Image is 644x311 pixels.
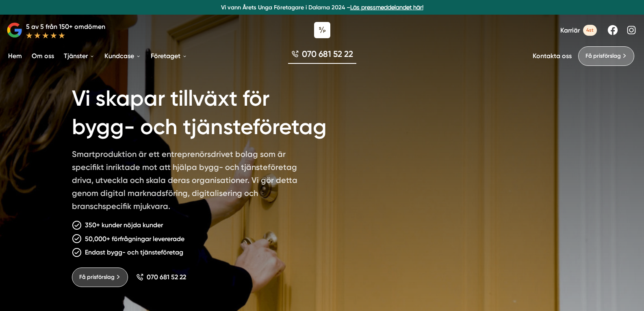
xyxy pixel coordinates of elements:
p: Vi vann Årets Unga Företagare i Dalarna 2024 – [3,3,641,11]
a: 070 681 52 22 [288,48,356,64]
a: Få prisförslag [72,268,128,287]
a: Läs pressmeddelandet här! [350,4,423,11]
a: Tjänster [62,46,96,66]
span: 4st [583,25,597,36]
a: 070 681 52 22 [136,273,186,281]
span: Karriär [560,26,580,34]
a: Om oss [30,46,56,66]
h1: Vi skapar tillväxt för bygg- och tjänsteföretag [72,75,356,148]
p: Smartproduktion är ett entreprenörsdrivet bolag som är specifikt inriktade mot att hjälpa bygg- o... [72,148,306,216]
a: Företaget [149,46,189,66]
span: Få prisförslag [585,52,621,61]
span: 070 681 52 22 [147,273,186,281]
p: 350+ kunder nöjda kunder [85,220,163,230]
a: Hem [7,46,24,66]
span: 070 681 52 22 [302,48,353,60]
span: Få prisförslag [79,273,115,282]
a: Kundcase [103,46,143,66]
a: Kontakta oss [533,52,572,60]
a: Karriär 4st [560,25,597,36]
p: 50,000+ förfrågningar levererade [85,234,184,244]
p: 5 av 5 från 150+ omdömen [26,22,105,32]
p: Endast bygg- och tjänsteföretag [85,247,183,257]
a: Få prisförslag [578,46,634,66]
